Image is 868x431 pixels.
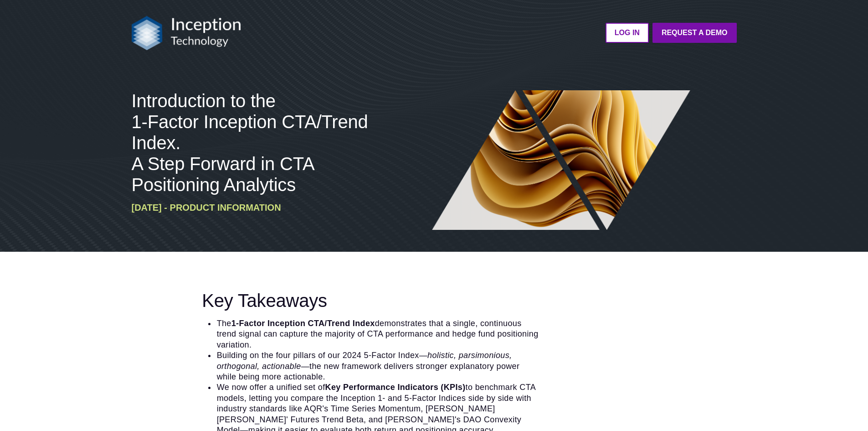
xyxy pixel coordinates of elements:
strong: 1-Factor Inception CTA/Trend Index [231,319,375,328]
i: —holistic, parsimonious, orthogonal, actionable— [217,351,512,370]
li: Building on the four pillars of our 2024 5-Factor Index the new framework delivers stronger expla... [216,350,540,382]
strong: LOG IN [615,29,640,36]
li: The demonstrates that a single, continuous trend signal can capture the majority of CTA performan... [216,318,540,350]
h3: Key Takeaways [202,290,540,311]
strong: Request a Demo [662,29,728,36]
span: Introduction to the 1-Factor Inception CTA/Trend Index. A Step Forward in CTA Positioning Analytics [132,91,368,195]
a: LOG IN [606,23,649,43]
strong: Key Performance Indicators (KPIs) [325,383,466,392]
a: Request a Demo [652,23,737,43]
h6: [DATE] - Product Information [132,203,380,213]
